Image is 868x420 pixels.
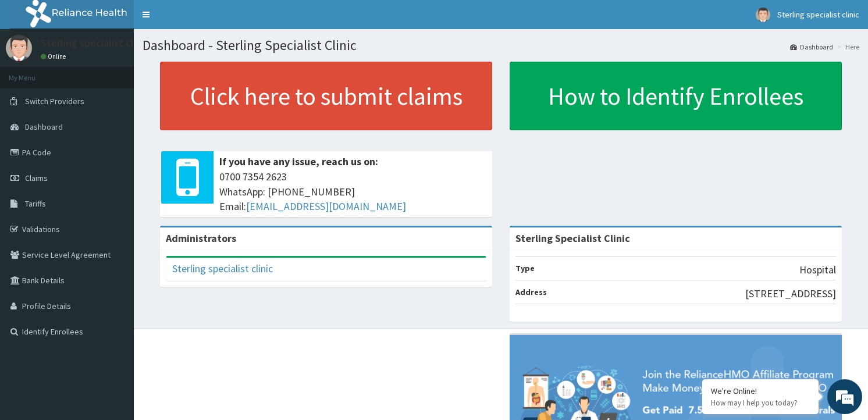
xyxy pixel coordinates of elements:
p: [STREET_ADDRESS] [745,286,836,301]
a: Dashboard [790,42,833,52]
a: Online [41,52,69,60]
h1: Dashboard - Sterling Specialist Clinic [143,38,859,53]
a: [EMAIL_ADDRESS][DOMAIN_NAME] [246,200,406,213]
img: User Image [6,35,32,61]
span: Tariffs [25,198,46,209]
span: 0700 7354 2623 WhatsApp: [PHONE_NUMBER] Email: [219,169,486,214]
a: Sterling specialist clinic [172,262,273,275]
div: We're Online! [711,386,810,396]
span: Dashboard [25,122,63,132]
p: Hospital [799,262,836,277]
b: Type [515,263,535,273]
b: Administrators [166,232,236,245]
b: Address [515,287,547,297]
b: If you have any issue, reach us on: [219,155,378,168]
img: User Image [756,8,770,22]
a: How to Identify Enrollees [510,62,842,130]
span: Claims [25,173,48,183]
p: How may I help you today? [711,398,810,408]
strong: Sterling Specialist Clinic [515,232,630,245]
a: Click here to submit claims [160,62,492,130]
span: Switch Providers [25,96,84,106]
p: Sterling specialist clinic [41,38,150,48]
span: Sterling specialist clinic [777,9,859,20]
li: Here [834,42,859,52]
